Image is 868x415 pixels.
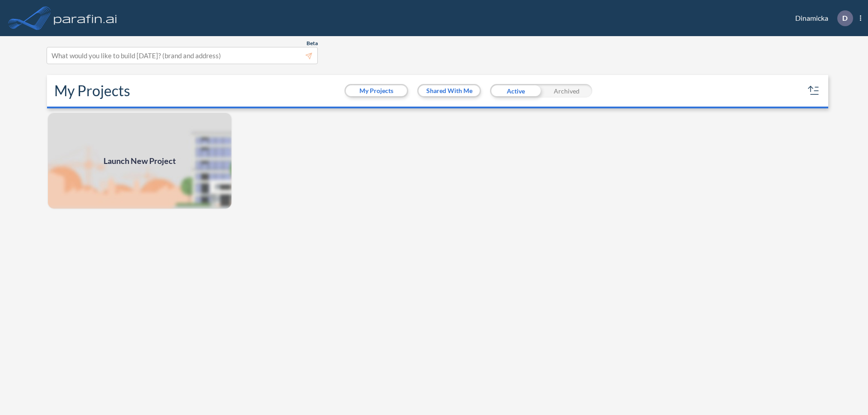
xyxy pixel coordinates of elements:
[782,10,861,26] div: Dinamicka
[104,155,176,167] span: Launch New Project
[47,112,232,210] img: add
[54,82,130,99] h2: My Projects
[47,112,232,210] a: Launch New Project
[52,9,119,27] img: logo
[807,84,821,98] button: sort
[490,84,541,98] div: Active
[346,85,407,96] button: My Projects
[419,85,480,96] button: Shared With Me
[541,84,592,98] div: Archived
[307,40,318,47] span: Beta
[842,14,848,22] p: D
